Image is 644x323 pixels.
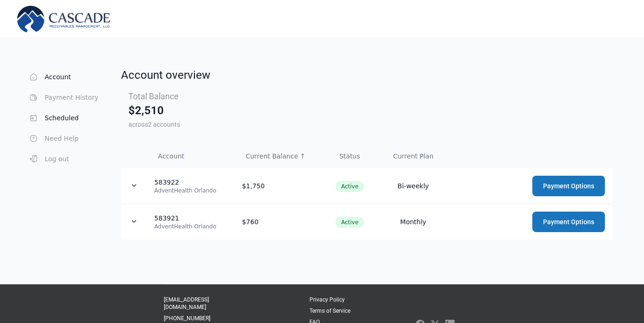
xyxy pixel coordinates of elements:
th: Current Balance [235,144,328,168]
td: $1,750 [235,168,328,204]
div: $2,510 [128,103,180,118]
button: Payment Options [532,176,605,196]
div: across 2 accounts [128,120,180,129]
span: Active [335,217,364,228]
span: Active [335,181,364,192]
a: Terms of Service [309,307,350,315]
th: Current Plan [377,144,449,168]
a: [EMAIL_ADDRESS][DOMAIN_NAME] [164,296,244,311]
th: Status [328,144,377,168]
button: WalletPayment History [28,88,99,107]
td: 583922 [147,168,235,204]
img: Wallet [30,94,37,101]
div: Account overview [121,68,612,82]
button: Expand details [128,216,140,227]
td: Bi-weekly [377,168,449,204]
td: $760 [235,204,328,240]
img: Cascade Receivables [15,4,113,34]
button: Expand details [128,180,140,191]
th: Account [147,144,235,168]
img: Logout [30,155,37,163]
div: Total Balance [128,90,180,103]
img: Account [30,73,37,81]
button: QuestionNeed Help [28,129,99,148]
span: ↑ [300,152,306,160]
td: 583921 [147,204,235,240]
a: Privacy Policy [309,296,345,303]
div: AdventHealth Orlando [154,187,227,194]
button: ScheduledScheduled [28,109,99,127]
td: Monthly [377,204,449,240]
img: Scheduled [30,114,37,122]
img: Question [30,135,37,142]
button: Payment Options [532,212,605,232]
div: AdventHealth Orlando [154,223,227,230]
button: AccountAccount [28,68,99,86]
button: LogoutLog out [28,150,99,168]
a: [PHONE_NUMBER] [164,315,210,322]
